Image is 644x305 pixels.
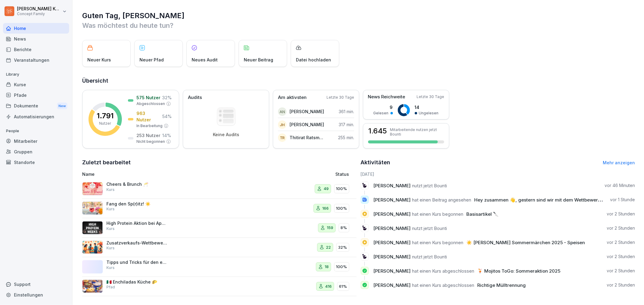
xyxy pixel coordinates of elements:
p: [PERSON_NAME] [290,121,324,128]
span: Richtige Mülltrennung [478,282,526,288]
p: 255 min. [338,134,354,141]
a: Pfade [3,90,69,100]
a: DokumenteNew [3,100,69,112]
span: hat einen Kurs begonnen [412,240,464,245]
p: vor 2 Stunden [607,211,635,217]
p: 22 [326,244,331,251]
p: Pfad [106,284,115,290]
img: gzjhm8npehr9v7jmyvlvzhhe.png [82,241,103,254]
a: News [3,34,69,44]
p: 361 min. [339,108,354,115]
p: Kurs [106,265,115,271]
p: Letzte 30 Tage [327,95,354,100]
p: Kurs [106,245,115,251]
p: Status [336,171,349,177]
div: Automatisierungen [3,111,69,122]
a: Standorte [3,157,69,168]
img: qippr217k8kfyop1pnk35cuo.png [82,280,103,293]
span: [PERSON_NAME] [374,225,411,231]
p: Name [82,171,255,177]
p: Nutzer [99,121,111,126]
h3: 1.645 [368,127,387,135]
span: [PERSON_NAME] [374,183,411,189]
p: 159 [327,225,334,231]
a: Berichte [3,44,69,55]
p: Neuer Beitrag [244,57,273,63]
div: AN [278,107,287,116]
p: Neuer Kurs [87,57,111,63]
a: Fang den Sp(r)itz! ☀️Kurs166100% [82,199,357,218]
span: hat einen Beitrag angesehen [412,197,471,203]
span: 🍹 Mojitos ToGo: Sommeraktion 2025 [478,268,561,274]
p: Am aktivsten [278,94,307,101]
span: ☀️ [PERSON_NAME] Sommermärchen 2025 - Speisen [467,240,585,245]
div: Dokumente [3,100,69,112]
p: Kurs [106,206,115,212]
p: 1.791 [97,112,114,120]
h1: Guten Tag, [PERSON_NAME] [82,11,635,21]
p: 32% [338,244,347,251]
p: 54 % [162,113,172,120]
p: 317 min. [339,121,354,128]
img: a6zknpa5nydqs4bkj79bgoo0.png [82,182,103,195]
span: [PERSON_NAME] [374,240,411,245]
span: hat einen Kurs begonnen [412,211,464,217]
p: 14 [415,104,439,110]
div: Support [3,279,69,290]
p: Concept Family [17,12,61,16]
a: Zusatzverkaufs-WettbewerbKurs2232% [82,238,357,257]
p: Fang den Sp(r)itz! ☀️ [106,201,167,207]
div: New [57,103,67,110]
p: vor 2 Stunden [607,225,635,231]
span: [PERSON_NAME] [374,211,411,217]
p: People [3,126,69,136]
p: 100% [336,205,347,212]
a: Cheers & Brunch 🥂Kurs49100% [82,179,357,199]
p: Gelesen [374,110,389,116]
p: 100% [336,186,347,192]
p: Cheers & Brunch 🥂 [106,182,167,187]
div: JH [278,120,287,129]
a: Mitarbeiter [3,136,69,146]
div: Einstellungen [3,290,69,300]
p: Kurs [106,226,115,231]
h2: Zuletzt bearbeitet [82,158,357,167]
img: lisxt29zix8d85hqugm5p1kp.png [82,202,103,215]
p: Library [3,70,69,79]
p: vor 2 Stunden [607,239,635,245]
span: nutzt jetzt Bounti [412,225,447,231]
p: Keine Audits [213,132,239,137]
p: vor 2 Stunden [607,282,635,288]
h2: Aktivitäten [361,158,391,167]
p: 49 [324,186,329,192]
p: vor 46 Minuten [605,182,635,189]
a: Kurse [3,79,69,90]
p: High Protein Aktion bei Aposto 🏋🏻‍♀️💪🏼 [106,221,167,226]
div: Veranstaltungen [3,55,69,65]
span: nutzt jetzt Bounti [412,254,447,260]
span: [PERSON_NAME] [374,197,411,203]
span: [PERSON_NAME] [374,268,411,274]
p: Neues Audit [192,57,218,63]
span: Basisartikel 🔪 [467,211,499,217]
p: Kurs [106,187,115,192]
p: Zusatzverkaufs-Wettbewerb [106,240,167,246]
p: [PERSON_NAME] Komarov [17,6,61,11]
p: 9 [374,104,393,110]
a: 🇲🇽 Enchiladas Küche 🌮Pfad41661% [82,277,357,297]
p: News Reichweite [368,93,405,100]
a: Gruppen [3,146,69,157]
p: Thitirat Ratsmee [290,134,324,141]
p: Mitarbeitende nutzen jetzt Bounti [390,127,444,136]
p: 14 % [162,132,171,139]
p: vor 1 Stunde [610,197,635,203]
p: 8% [341,225,347,231]
p: Neuer Pfad [139,57,164,63]
img: zjmrrsi1s8twqmexx0km4n1q.png [82,221,103,234]
div: TR [278,133,287,142]
p: 416 [325,284,332,290]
